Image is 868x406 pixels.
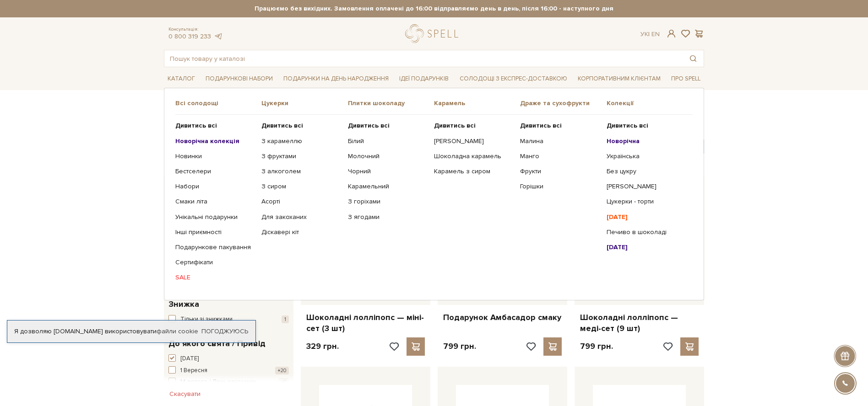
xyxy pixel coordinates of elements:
[520,167,599,176] a: Фрукти
[683,50,704,67] button: Пошук товару у каталозі
[520,122,599,130] a: Дивитись всі
[261,137,341,145] a: З карамеллю
[607,167,686,176] a: Без цукру
[164,387,206,401] button: Скасувати
[648,30,650,38] span: |
[175,152,255,160] a: Новинки
[434,137,513,145] a: [PERSON_NAME]
[201,327,248,336] a: Погоджуюсь
[580,341,613,352] p: 799 грн.
[667,72,704,86] a: Про Spell
[348,198,427,206] a: З горіхами
[175,243,255,251] a: Подарункове пакування
[607,213,686,221] a: [DATE]
[164,5,704,13] strong: Працюємо без вихідних. Замовлення оплачені до 16:00 відправляємо день в день, після 16:00 - насту...
[580,312,699,334] a: Шоколадні лолліпопс — меді-сет (9 шт)
[348,137,427,145] a: Білий
[282,315,289,323] span: 1
[175,122,255,130] a: Дивитись всі
[443,341,476,352] p: 799 грн.
[306,312,425,334] a: Шоколадні лолліпопс — міні-сет (3 шт)
[348,213,427,221] a: З ягодами
[607,122,686,130] a: Дивитись всі
[157,327,198,335] a: файли cookie
[168,32,211,40] a: 0 800 319 233
[520,152,599,160] a: Манго
[434,167,513,176] a: Карамель з сиром
[520,99,606,107] span: Драже та сухофрукти
[175,258,255,267] a: Сертифікати
[574,72,664,86] a: Корпоративним клієнтам
[168,354,289,363] button: [DATE]
[607,152,686,160] a: Українська
[175,99,261,107] span: Всі солодощі
[607,243,628,251] b: [DATE]
[640,30,660,38] div: Ук
[405,24,462,43] a: logo
[164,88,704,300] div: Каталог
[275,367,289,374] span: +20
[434,122,476,129] b: Дивитись всі
[607,243,686,251] a: [DATE]
[213,32,222,40] a: telegram
[175,273,255,282] a: SALE
[434,152,513,160] a: Шоколадна карамель
[175,167,255,176] a: Бестселери
[175,182,255,191] a: Набори
[306,341,339,352] p: 329 грн.
[168,315,289,324] button: Тільки зі знижками 1
[348,99,434,107] span: Плитки шоколаду
[261,122,303,129] b: Дивитись всі
[261,182,341,191] a: З сиром
[175,198,255,206] a: Смаки літа
[443,312,562,323] a: Подарунок Амбасадор смаку
[607,228,686,236] a: Печиво в шоколаді
[348,122,390,129] b: Дивитись всі
[175,213,255,221] a: Унікальні подарунки
[202,72,277,86] a: Подарункові набори
[261,228,341,236] a: Діскавері кіт
[261,213,341,221] a: Для закоханих
[520,137,599,145] a: Малина
[607,99,693,107] span: Колекції
[278,378,289,386] span: +9
[348,122,427,130] a: Дивитись всі
[434,99,520,107] span: Карамель
[456,71,571,86] a: Солодощі з експрес-доставкою
[180,366,207,375] span: 1 Вересня
[168,378,289,387] button: 14 лютого / День закоханих +9
[164,72,199,86] a: Каталог
[607,137,686,145] a: Новорічна
[348,182,427,191] a: Карамельний
[261,122,341,130] a: Дивитись всі
[168,337,266,350] span: До якого свята / Привід
[396,72,452,86] a: Ідеї подарунків
[261,99,347,107] span: Цукерки
[164,50,683,67] input: Пошук товару у каталозі
[168,298,199,310] span: Знижка
[607,182,686,191] a: [PERSON_NAME]
[348,167,427,176] a: Чорний
[261,152,341,160] a: З фруктами
[280,72,392,86] a: Подарунки на День народження
[180,378,256,387] span: 14 лютого / День закоханих
[180,354,199,363] span: [DATE]
[607,137,640,145] b: Новорічна
[180,315,233,324] span: Тільки зі знижками
[261,198,341,206] a: Асорті
[168,27,222,32] span: Консультація:
[261,167,341,176] a: З алкоголем
[651,30,660,38] a: En
[520,182,599,191] a: Горішки
[607,213,628,221] b: [DATE]
[607,122,648,129] b: Дивитись всі
[175,122,217,129] b: Дивитись всі
[607,198,686,206] a: Цукерки - торти
[175,137,239,145] b: Новорічна колекція
[434,122,513,130] a: Дивитись всі
[520,122,562,129] b: Дивитись всі
[168,366,289,375] button: 1 Вересня +20
[348,152,427,160] a: Молочний
[175,137,255,145] a: Новорічна колекція
[175,228,255,236] a: Інші приємності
